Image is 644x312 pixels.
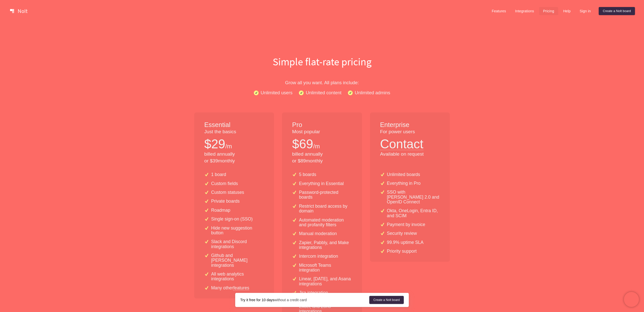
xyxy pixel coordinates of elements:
div: without a credit card [240,297,369,302]
p: All web analytics integrations [211,272,264,282]
p: Many other [211,286,249,290]
p: Unlimited boards [387,172,420,177]
a: Integrations [511,7,538,15]
p: Everything in Pro [387,181,421,186]
p: billed annually or $ 89 monthly [292,151,352,164]
p: Just the basics [204,128,264,135]
p: billed annually or $ 39 monthly [204,151,264,164]
p: Hide new suggestion button [211,226,264,236]
p: /m [225,142,232,151]
p: $ 29 [204,135,225,153]
p: Github and [PERSON_NAME] integrations [211,253,264,268]
p: 99.9% uptime SLA [387,240,424,245]
p: Roadmap [211,208,230,213]
p: Okta, OneLogin, Entra ID, and SCIM [387,208,440,218]
p: $ 69 [292,135,313,153]
p: Password-protected boards [299,190,352,200]
p: Most popular [292,128,352,135]
p: Unlimited content [306,89,341,96]
p: Zapier, Pabbly, and Make integrations [299,240,352,250]
iframe: Chatra live chat [624,292,639,307]
h1: Essential [204,120,264,129]
p: SSO with [PERSON_NAME] 2.0 and OpenID Connect [387,190,440,204]
p: Restrict board access by domain [299,204,352,214]
p: Priority support [387,249,417,254]
p: 5 boards [299,172,316,177]
a: Help [559,7,575,15]
a: Features [488,7,510,15]
a: Create a Nolt board [369,296,404,304]
p: Security review [387,231,417,236]
p: Unlimited users [261,89,293,96]
p: /m [313,142,320,151]
h1: Simple flat-rate pricing [161,54,483,69]
p: Slack and Discord integrations [211,239,264,249]
p: Grow all you want. All plans include: [161,79,483,86]
p: Custom fields [211,181,238,186]
a: Create a Nolt board [599,7,635,15]
p: Custom statuses [211,190,244,195]
a: features [233,286,249,290]
p: Single sign-on (SSO) [211,217,253,221]
p: Linear, [DATE], and Asana integrations [299,277,352,286]
p: Automated moderation and profanity filters [299,218,352,228]
a: Sign in [576,7,595,15]
p: 1 board [211,172,226,177]
p: Available on request [380,151,440,158]
a: Pricing [539,7,558,15]
p: Manual moderation [299,231,337,236]
p: Jira integration [299,290,328,295]
button: Contact [380,135,423,150]
p: Payment by invoice [387,222,425,227]
h1: Enterprise [380,120,440,129]
p: Private boards [211,199,239,204]
h1: Pro [292,120,352,129]
p: Microsoft Teams integration [299,263,352,273]
p: Intercom integration [299,254,338,259]
strong: Try it free for 10 days [240,298,274,302]
p: Unlimited admins [355,89,390,96]
p: Everything in Essential [299,181,344,186]
p: For power users [380,128,440,135]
